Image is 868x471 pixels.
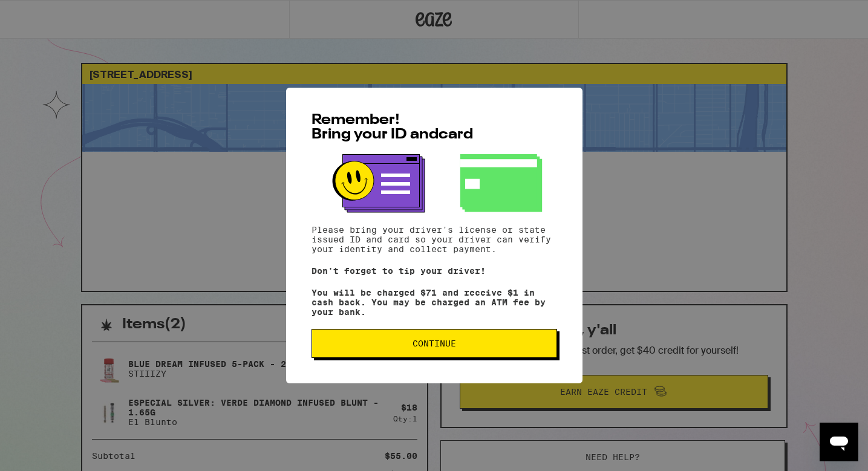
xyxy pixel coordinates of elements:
p: Don't forget to tip your driver! [312,266,557,276]
iframe: Button to launch messaging window [820,423,858,461]
button: Continue [312,329,557,358]
span: Continue [413,339,456,348]
p: Please bring your driver's license or state issued ID and card so your driver can verify your ide... [312,225,557,254]
span: Remember! Bring your ID and card [312,113,473,142]
p: You will be charged $71 and receive $1 in cash back. You may be charged an ATM fee by your bank. [312,288,557,317]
